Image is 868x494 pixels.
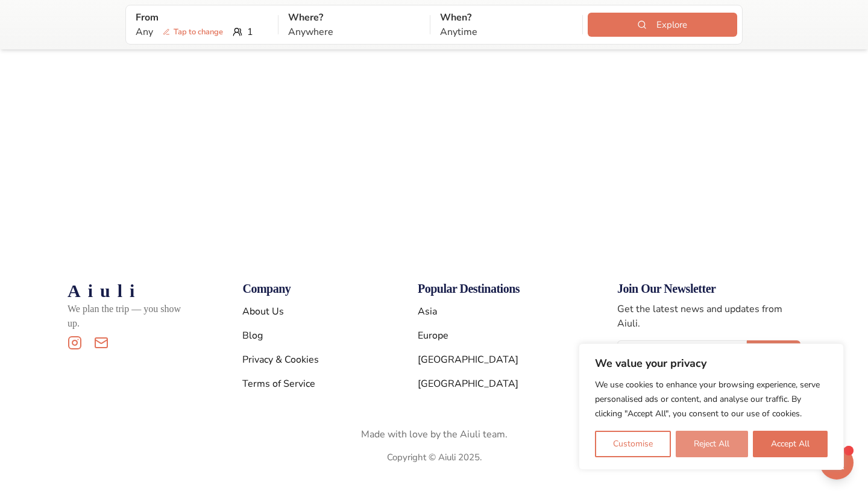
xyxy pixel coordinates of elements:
a: Aiuli [68,280,142,302]
p: When? [440,10,573,25]
a: [GEOGRAPHIC_DATA] [418,353,518,366]
p: Get the latest news and updates from Aiuli. [617,302,800,331]
h4: Popular Destinations [418,280,564,297]
p: Where? [288,10,421,25]
p: Copyright © Aiuli 2025. [68,451,800,463]
h4: Company [242,280,365,297]
p: Anywhere [288,25,421,39]
a: Blog [242,329,263,342]
a: [GEOGRAPHIC_DATA] [418,377,518,390]
p: From [136,10,268,25]
div: 1 [136,25,268,39]
a: Terms of Service [242,377,315,390]
a: Follow us on instagram! [68,336,82,350]
p: We use cookies to enhance your browsing experience, serve personalised ads or content, and analys... [595,378,828,421]
button: Subscribe [747,340,800,364]
p: Made with love by the Aiuli team. [68,427,800,442]
p: We value your privacy [595,356,828,370]
div: We value your privacy [579,343,844,470]
button: Accept All [753,431,828,457]
a: Asia [418,305,437,318]
span: Tap to change [158,26,228,38]
button: Customise [595,431,671,457]
button: Open support chat [820,446,854,480]
button: Reject All [676,431,747,457]
p: Any [136,25,228,39]
h4: Join Our Newsletter [617,280,800,297]
p: We plan the trip — you show up. [68,302,190,331]
a: About Us [242,305,284,318]
a: Contact us via email! [94,336,108,350]
p: Anytime [440,25,573,39]
button: Explore [588,13,737,37]
a: Europe [418,329,448,342]
a: Privacy & Cookies [242,353,319,366]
